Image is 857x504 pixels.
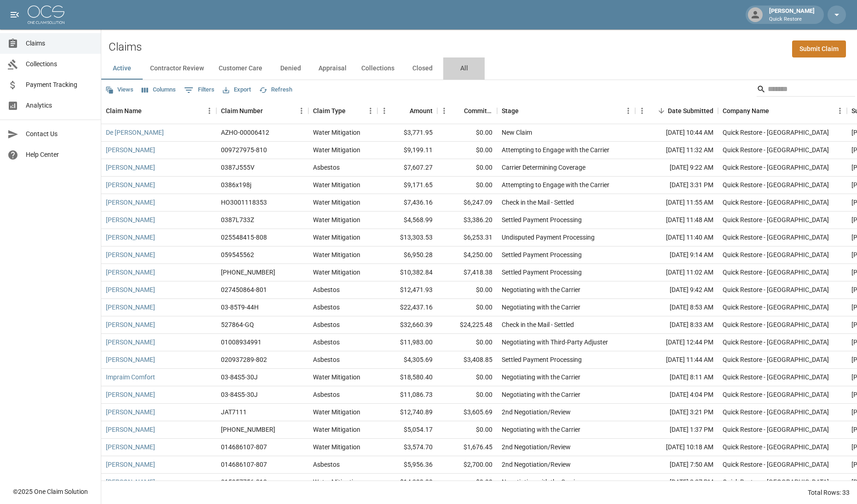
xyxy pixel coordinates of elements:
[377,369,437,386] div: $18,580.40
[313,338,340,347] div: Asbestos
[437,104,451,118] button: Menu
[221,180,251,189] div: 0386x198j
[203,104,216,118] button: Menu
[106,390,155,399] a: [PERSON_NAME]
[437,194,497,212] div: $6,247.09
[26,80,93,90] span: Payment Tracking
[502,163,585,172] div: Carrier Determining Coverage
[668,98,713,124] div: Date Submitted
[106,285,155,294] a: [PERSON_NAME]
[377,404,437,421] div: $12,740.89
[723,477,829,487] div: Quick Restore - Tucson
[270,57,311,80] button: Denied
[295,104,308,118] button: Menu
[221,268,275,277] div: 01-009-044479
[502,425,580,434] div: Negotiating with the Carrier
[139,83,178,97] button: Select columns
[437,212,497,229] div: $3,386.20
[635,386,718,404] div: [DATE] 4:04 PM
[437,299,497,316] div: $0.00
[437,404,497,421] div: $3,605.69
[502,215,582,224] div: Settled Payment Processing
[437,439,497,456] div: $1,676.45
[723,250,829,259] div: Quick Restore - Tucson
[723,98,769,124] div: Company Name
[655,104,668,117] button: Sort
[502,285,580,294] div: Negotiating with the Carrier
[106,460,155,469] a: [PERSON_NAME]
[808,488,850,497] div: Total Rows: 33
[718,98,847,124] div: Company Name
[464,98,492,124] div: Committed Amount
[377,456,437,474] div: $5,956.36
[769,104,782,117] button: Sort
[220,83,253,97] button: Export
[502,442,571,452] div: 2nd Negotiation/Review
[106,268,155,277] a: [PERSON_NAME]
[635,104,649,118] button: Menu
[313,285,340,294] div: Asbestos
[502,407,571,417] div: 2nd Negotiation/Review
[377,386,437,404] div: $11,086.73
[313,425,360,434] div: Water Mitigation
[437,334,497,351] div: $0.00
[377,281,437,299] div: $12,471.93
[106,355,155,364] a: [PERSON_NAME]
[451,104,464,117] button: Sort
[723,233,829,242] div: Quick Restore - Tucson
[635,439,718,456] div: [DATE] 10:18 AM
[313,233,360,242] div: Water Mitigation
[313,198,360,207] div: Water Mitigation
[313,250,360,259] div: Water Mitigation
[263,104,276,117] button: Sort
[502,390,580,399] div: Negotiating with the Carrier
[635,456,718,474] div: [DATE] 7:50 AM
[106,198,155,207] a: [PERSON_NAME]
[106,320,155,329] a: [PERSON_NAME]
[221,372,258,382] div: 03-84S5-30J
[311,57,354,80] button: Appraisal
[502,98,519,124] div: Stage
[221,338,261,347] div: 01008934991
[437,229,497,246] div: $6,253.31
[13,487,88,496] div: © 2025 One Claim Solution
[313,442,360,452] div: Water Mitigation
[437,246,497,264] div: $4,250.00
[221,198,267,207] div: HO3001118353
[635,159,718,177] div: [DATE] 9:22 AM
[221,233,267,242] div: 025548415-808
[765,6,818,23] div: [PERSON_NAME]
[723,215,829,224] div: Quick Restore - Tucson
[106,98,142,124] div: Claim Name
[502,303,580,312] div: Negotiating with the Carrier
[723,128,829,137] div: Quick Restore - Tucson
[723,303,829,312] div: Quick Restore - Tucson
[106,163,155,172] a: [PERSON_NAME]
[377,104,391,118] button: Menu
[313,390,340,399] div: Asbestos
[221,250,254,259] div: 059545562
[377,264,437,281] div: $10,382.84
[308,98,377,124] div: Claim Type
[106,303,155,312] a: [PERSON_NAME]
[221,425,275,434] div: 300-0351571-2025
[6,6,24,24] button: open drawer
[497,98,635,124] div: Stage
[106,180,155,189] a: [PERSON_NAME]
[723,407,829,417] div: Quick Restore - Tucson
[221,145,267,155] div: 009727975-810
[635,142,718,159] div: [DATE] 11:32 AM
[313,98,346,124] div: Claim Type
[502,180,609,189] div: Attempting to Engage with the Carrier
[313,145,360,155] div: Water Mitigation
[221,442,267,452] div: 014686107-807
[635,351,718,369] div: [DATE] 11:44 AM
[502,233,595,242] div: Undisputed Payment Processing
[106,477,155,487] a: [PERSON_NAME]
[106,215,155,224] a: [PERSON_NAME]
[437,177,497,194] div: $0.00
[221,98,263,124] div: Claim Number
[313,477,360,487] div: Water Mitigation
[377,194,437,212] div: $7,436.16
[101,57,143,80] button: Active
